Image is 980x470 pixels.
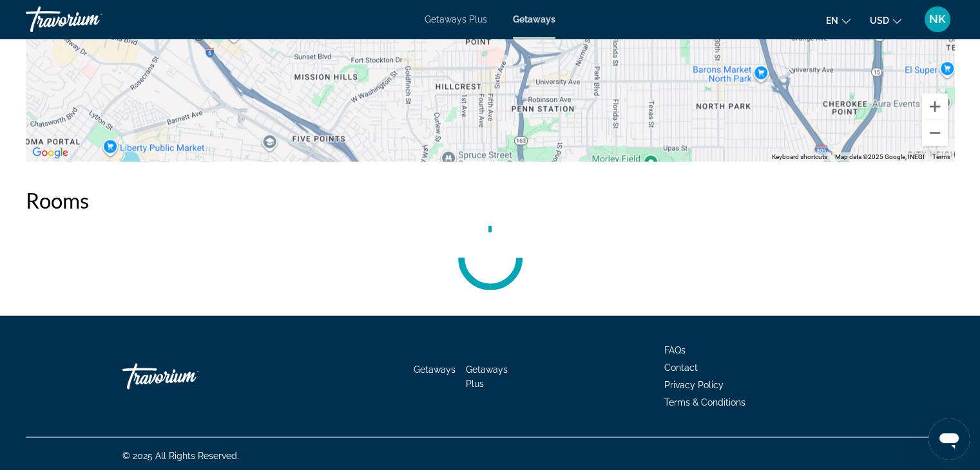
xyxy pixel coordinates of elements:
[870,15,889,26] span: USD
[929,13,946,26] span: NK
[664,362,698,372] a: Contact
[772,152,827,161] button: Keyboard shortcuts
[921,6,954,33] button: User Menu
[26,187,954,212] h2: Rooms
[513,14,555,24] a: Getaways
[826,15,838,26] span: en
[922,120,948,146] button: Zoom out
[664,379,724,390] a: Privacy Policy
[425,14,487,24] a: Getaways Plus
[922,93,948,119] button: Zoom in
[664,397,745,407] a: Terms & Conditions
[664,344,686,355] a: FAQs
[122,357,251,395] a: Go Home
[414,364,456,374] a: Getaways
[928,418,970,460] iframe: Button to launch messaging window
[29,144,72,161] img: Google
[29,144,72,161] a: Open this area in Google Maps (opens a new window)
[932,153,950,160] a: Terms (opens in new tab)
[122,450,239,460] span: © 2025 All Rights Reserved.
[835,153,925,160] span: Map data ©2025 Google, INEGI
[26,3,155,36] a: Travorium
[870,11,901,30] button: Change currency
[466,364,508,388] a: Getaways Plus
[826,11,850,30] button: Change language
